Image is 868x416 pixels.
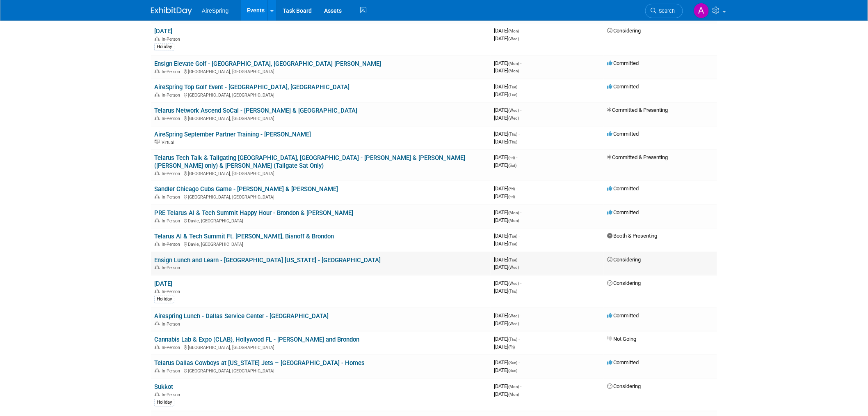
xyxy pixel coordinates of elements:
[508,163,516,168] span: (Sat)
[508,108,519,113] span: (Wed)
[162,140,176,145] span: Virtual
[519,83,520,90] span: -
[162,69,183,74] span: In-Person
[508,384,519,389] span: (Mon)
[508,368,517,373] span: (Sun)
[494,162,516,168] span: [DATE]
[508,314,519,318] span: (Wed)
[154,28,172,35] a: [DATE]
[154,193,487,200] div: [GEOGRAPHIC_DATA], [GEOGRAPHIC_DATA]
[645,4,683,18] a: Search
[508,116,519,120] span: (Wed)
[162,368,183,374] span: In-Person
[494,83,520,90] span: [DATE]
[155,218,160,222] img: In-Person Event
[154,115,487,121] div: [GEOGRAPHIC_DATA], [GEOGRAPHIC_DATA]
[494,280,521,286] span: [DATE]
[154,91,487,98] div: [GEOGRAPHIC_DATA], [GEOGRAPHIC_DATA]
[162,171,183,176] span: In-Person
[508,69,519,73] span: (Mon)
[508,194,515,199] span: (Fri)
[494,359,520,365] span: [DATE]
[508,187,515,191] span: (Fri)
[508,361,517,365] span: (Sun)
[154,83,349,91] a: AireSpring Top Golf Event - [GEOGRAPHIC_DATA], [GEOGRAPHIC_DATA]
[494,233,520,239] span: [DATE]
[508,37,519,41] span: (Wed)
[162,218,183,224] span: In-Person
[508,218,519,223] span: (Mon)
[155,69,160,73] img: In-Person Event
[508,242,517,246] span: (Tue)
[162,92,183,98] span: In-Person
[154,170,487,176] div: [GEOGRAPHIC_DATA], [GEOGRAPHIC_DATA]
[607,359,639,365] span: Committed
[155,171,160,175] img: In-Person Event
[607,336,636,342] span: Not Going
[494,60,521,66] span: [DATE]
[154,217,487,224] div: Davie, [GEOGRAPHIC_DATA]
[607,154,668,160] span: Committed & Presenting
[520,107,521,113] span: -
[154,233,334,240] a: Telarus AI & Tech Summit Ft. [PERSON_NAME], Bisnoff & Brondon
[494,115,519,121] span: [DATE]
[516,185,517,192] span: -
[162,242,183,247] span: In-Person
[519,336,520,342] span: -
[162,116,183,121] span: In-Person
[508,258,517,262] span: (Tue)
[607,312,639,319] span: Committed
[154,154,465,169] a: Telarus Tech Talk & Tailgating [GEOGRAPHIC_DATA], [GEOGRAPHIC_DATA] - [PERSON_NAME] & [PERSON_NAM...
[607,383,641,389] span: Considering
[154,257,381,264] a: Ensign Lunch and Learn - [GEOGRAPHIC_DATA] [US_STATE] - [GEOGRAPHIC_DATA]
[494,383,521,389] span: [DATE]
[508,345,515,349] span: (Fri)
[607,257,641,263] span: Considering
[155,321,160,326] img: In-Person Event
[155,242,160,246] img: In-Person Event
[154,367,487,374] div: [GEOGRAPHIC_DATA], [GEOGRAPHIC_DATA]
[508,321,519,326] span: (Wed)
[508,234,517,238] span: (Tue)
[508,85,517,89] span: (Tue)
[607,131,639,137] span: Committed
[162,392,183,398] span: In-Person
[155,37,160,41] img: In-Person Event
[154,43,174,51] div: Holiday
[155,392,160,396] img: In-Person Event
[154,344,487,350] div: [GEOGRAPHIC_DATA], [GEOGRAPHIC_DATA]
[494,67,519,74] span: [DATE]
[154,312,329,320] a: Airespring Lunch - Dallas Service Center - [GEOGRAPHIC_DATA]
[520,60,521,66] span: -
[154,399,174,406] div: Holiday
[494,209,521,215] span: [DATE]
[656,8,675,14] span: Search
[494,257,520,263] span: [DATE]
[607,233,658,239] span: Booth & Presenting
[494,288,517,294] span: [DATE]
[607,209,639,215] span: Committed
[154,296,174,303] div: Holiday
[154,336,359,343] a: Cannabis Lab & Expo (CLAB), Hollywood FL - [PERSON_NAME] and Brondon
[154,359,365,367] a: Telarus Dallas Cowboys at [US_STATE] Jets – [GEOGRAPHIC_DATA] - Homes
[162,321,183,327] span: In-Person
[520,28,521,34] span: -
[494,240,517,247] span: [DATE]
[494,35,519,42] span: [DATE]
[154,280,172,287] a: [DATE]
[154,209,353,217] a: PRE Telarus AI & Tech Summit Happy Hour - Brondon & [PERSON_NAME]
[154,60,381,67] a: Ensign Elevate Golf - [GEOGRAPHIC_DATA], [GEOGRAPHIC_DATA] [PERSON_NAME]
[508,61,519,66] span: (Mon)
[154,107,357,114] a: Telarus Network Ascend SoCal - [PERSON_NAME] & [GEOGRAPHIC_DATA]
[508,392,519,397] span: (Mon)
[494,320,519,326] span: [DATE]
[494,185,517,192] span: [DATE]
[162,289,183,294] span: In-Person
[494,217,519,223] span: [DATE]
[694,3,709,18] img: Aila Ortiaga
[494,264,519,270] span: [DATE]
[508,132,517,136] span: (Thu)
[494,367,517,373] span: [DATE]
[155,140,160,144] img: Virtual Event
[494,312,521,319] span: [DATE]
